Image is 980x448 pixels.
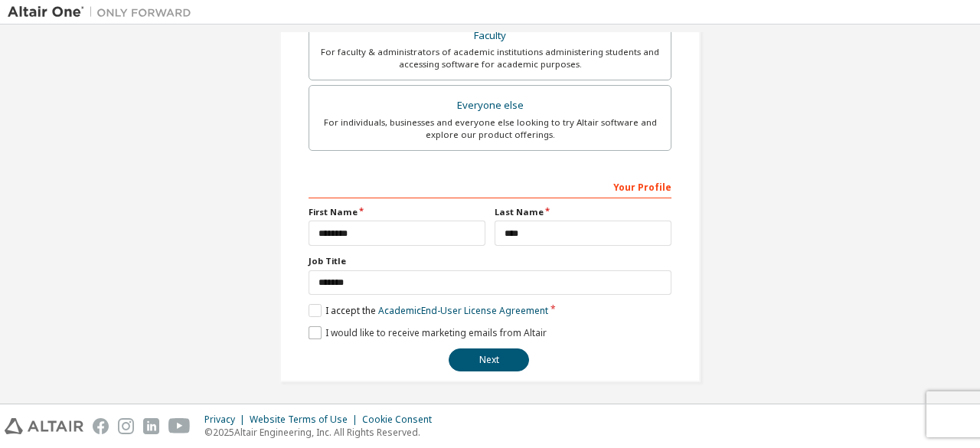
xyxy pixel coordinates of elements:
img: linkedin.svg [143,418,159,434]
label: I accept the [309,304,548,317]
div: Faculty [318,25,661,47]
img: Altair One [8,5,199,20]
label: First Name [309,206,485,218]
div: Cookie Consent [362,414,441,426]
img: instagram.svg [118,418,134,434]
div: Website Terms of Use [250,414,362,426]
div: Your Profile [309,174,671,198]
div: For faculty & administrators of academic institutions administering students and accessing softwa... [318,46,661,70]
img: facebook.svg [93,418,109,434]
img: youtube.svg [168,418,191,434]
label: Last Name [495,206,671,218]
label: I would like to receive marketing emails from Altair [309,326,547,339]
button: Next [449,348,529,371]
div: Privacy [204,414,250,426]
a: Academic End-User License Agreement [378,304,548,317]
img: altair_logo.svg [5,418,83,434]
div: For individuals, businesses and everyone else looking to try Altair software and explore our prod... [318,116,661,141]
p: © 2025 Altair Engineering, Inc. All Rights Reserved. [204,426,441,439]
label: Job Title [309,255,671,267]
div: Everyone else [318,95,661,116]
